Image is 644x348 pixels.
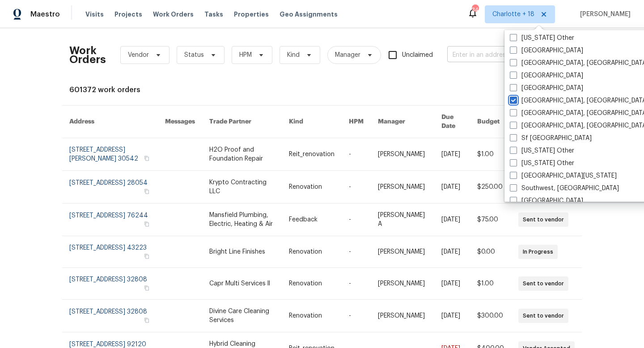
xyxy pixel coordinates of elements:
label: [GEOGRAPHIC_DATA] [510,196,583,205]
button: Copy Address [143,252,151,260]
div: 348 [472,5,478,14]
th: Address [62,106,158,138]
span: Vendor [128,51,149,59]
span: Visits [85,10,104,19]
td: [PERSON_NAME] A [371,204,434,236]
button: Copy Address [143,284,151,292]
th: Trade Partner [202,106,282,138]
button: Copy Address [143,316,151,324]
input: Enter in an address [447,48,537,62]
span: Unclaimed [402,51,433,60]
td: Renovation [282,300,342,332]
th: Manager [371,106,434,138]
span: Tasks [204,11,223,17]
td: Renovation [282,171,342,204]
td: - [342,300,371,332]
label: [US_STATE] Other [510,146,574,155]
td: - [342,171,371,204]
th: Kind [282,106,342,138]
h2: Work Orders [69,46,106,64]
td: H2O Proof and Foundation Repair [202,138,282,171]
td: Feedback [282,204,342,236]
label: [GEOGRAPHIC_DATA] [510,84,583,93]
button: Copy Address [143,154,151,162]
th: Messages [158,106,202,138]
td: - [342,268,371,300]
span: Charlotte + 18 [492,10,534,19]
td: Mansfield Plumbing, Electric, Heating & Air [202,204,282,236]
td: Renovation [282,236,342,268]
td: [PERSON_NAME] [371,300,434,332]
td: Renovation [282,268,342,300]
span: Geo Assignments [280,10,338,19]
td: Krypto Contracting LLC [202,171,282,204]
label: Sf [GEOGRAPHIC_DATA] [510,134,592,143]
td: [PERSON_NAME] [371,171,434,204]
span: Properties [234,10,269,19]
td: Bright Line Finishes [202,236,282,268]
td: [PERSON_NAME] [371,268,434,300]
th: Budget [470,106,511,138]
label: [US_STATE] Other [510,34,574,42]
td: Capr Multi Services ll [202,268,282,300]
button: Copy Address [143,220,151,228]
label: [US_STATE] Other [510,159,574,168]
td: [PERSON_NAME] [371,236,434,268]
td: - [342,138,371,171]
span: [PERSON_NAME] [576,10,631,19]
span: Status [184,51,204,59]
label: [GEOGRAPHIC_DATA] [510,71,583,80]
label: [GEOGRAPHIC_DATA] [510,46,583,55]
td: Reit_renovation [282,138,342,171]
th: Due Date [434,106,470,138]
td: - [342,236,371,268]
th: HPM [342,106,371,138]
span: Kind [287,51,300,59]
td: - [342,204,371,236]
label: Southwest, [GEOGRAPHIC_DATA] [510,184,619,193]
span: Manager [335,51,360,59]
div: 601372 work orders [69,85,575,94]
td: Divine Care Cleaning Services [202,300,282,332]
button: Copy Address [143,187,151,195]
span: HPM [239,51,252,59]
span: Projects [114,10,142,19]
span: Work Orders [153,10,194,19]
td: [PERSON_NAME] [371,138,434,171]
label: [GEOGRAPHIC_DATA][US_STATE] [510,171,617,180]
span: Maestro [30,10,60,19]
